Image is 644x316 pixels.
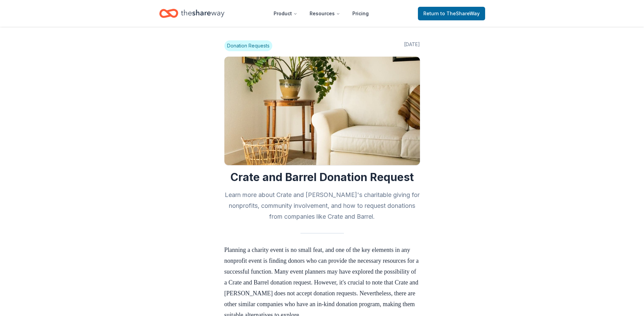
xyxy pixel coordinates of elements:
[159,5,224,21] a: Home
[418,7,485,20] a: Returnto TheShareWay
[268,7,303,20] button: Product
[423,9,480,18] span: Return
[440,11,480,16] span: to TheShareWay
[224,171,420,184] h1: Crate and Barrel Donation Request
[224,57,420,165] img: Image for Crate and Barrel Donation Request
[347,7,374,20] a: Pricing
[224,190,420,222] h2: Learn more about Crate and [PERSON_NAME]'s charitable giving for nonprofits, community involvemen...
[224,40,272,51] span: Donation Requests
[268,5,374,21] nav: Main
[404,40,420,51] span: [DATE]
[304,7,346,20] button: Resources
